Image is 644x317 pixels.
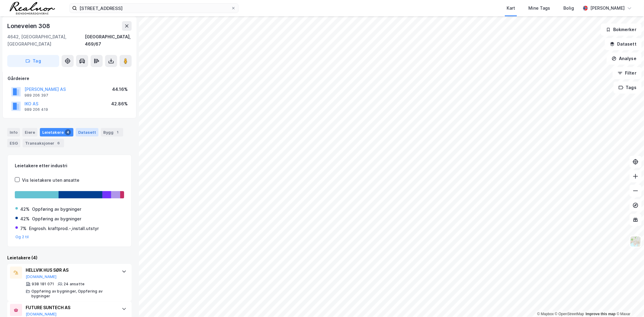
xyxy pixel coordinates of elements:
[40,128,73,136] div: Leietakere
[115,129,121,135] div: 1
[613,67,642,79] button: Filter
[7,254,132,261] div: Leietakere (4)
[20,206,30,213] div: 42%
[590,5,625,12] div: [PERSON_NAME]
[24,93,48,98] div: 989 206 397
[537,312,554,316] a: Mapbox
[10,2,55,14] img: realnor-logo.934646d98de889bb5806.png
[630,236,641,247] img: Z
[26,304,116,311] div: FUTURE SUNTECH AS
[64,282,85,287] div: 24 ansatte
[586,312,616,316] a: Improve this map
[614,288,644,317] iframe: Chat Widget
[23,139,64,147] div: Transaksjoner
[607,53,642,65] button: Analyse
[31,289,116,299] div: Oppføring av bygninger, Oppføring av bygninger
[15,162,124,169] div: Leietakere etter industri
[26,312,57,317] button: [DOMAIN_NAME]
[32,215,81,223] div: Oppføring av bygninger
[528,5,550,12] div: Mine Tags
[32,206,81,213] div: Oppføring av bygninger
[56,140,62,146] div: 6
[20,225,27,232] div: 7%
[507,5,515,12] div: Kart
[26,274,57,279] button: [DOMAIN_NAME]
[85,33,132,48] div: [GEOGRAPHIC_DATA], 469/67
[24,107,48,112] div: 989 206 419
[112,86,128,93] div: 44.16%
[614,82,642,94] button: Tags
[26,267,116,274] div: HELLVIK HUS SØR AS
[7,128,20,136] div: Info
[65,129,71,135] div: 4
[7,33,85,48] div: 4642, [GEOGRAPHIC_DATA], [GEOGRAPHIC_DATA]
[7,55,59,67] button: Tag
[20,215,30,223] div: 42%
[22,128,37,136] div: Eiere
[555,312,584,316] a: OpenStreetMap
[76,128,98,136] div: Datasett
[22,177,79,184] div: Vis leietakere uten ansatte
[111,100,128,107] div: 42.86%
[601,24,642,36] button: Bokmerker
[605,38,642,50] button: Datasett
[563,5,574,12] div: Bolig
[8,75,131,82] div: Gårdeiere
[77,4,231,13] input: Søk på adresse, matrikkel, gårdeiere, leietakere eller personer
[7,21,51,31] div: Loneveien 308
[15,235,29,239] button: Og 2 til
[32,282,54,287] div: 938 181 071
[614,288,644,317] div: Kontrollprogram for chat
[29,225,99,232] div: Engrosh. kraftprod.-,install.utstyr
[101,128,123,136] div: Bygg
[7,139,20,147] div: ESG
